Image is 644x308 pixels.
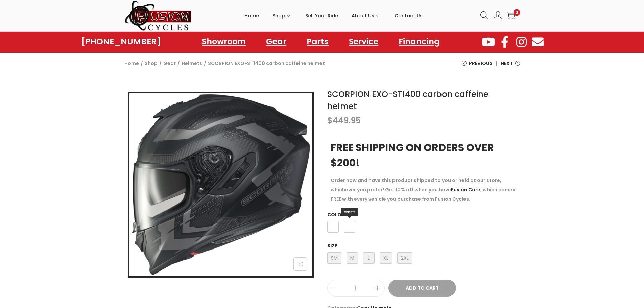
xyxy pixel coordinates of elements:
[397,252,412,264] span: 2XL
[352,7,374,24] span: About Us
[469,58,493,68] span: Previous
[208,58,325,68] span: SCORPION EXO-ST1400 carbon caffeine helmet
[305,0,338,31] a: Sell Your Ride
[163,60,176,67] a: Gear
[342,34,385,49] a: Service
[159,58,162,68] span: /
[328,283,384,293] input: Product quantity
[327,242,337,249] label: Size
[244,7,259,24] span: Home
[327,211,344,218] label: Color
[363,252,375,264] span: L
[129,93,312,276] img: SCORPION EXO-ST1400 carbon caffeine helmet
[195,34,447,49] nav: Menu
[352,0,381,31] a: About Us
[244,0,259,31] a: Home
[272,7,285,24] span: Shop
[507,11,515,20] a: 0
[177,58,180,68] span: /
[451,186,480,193] a: Fusion Care
[272,0,292,31] a: Shop
[182,60,202,67] a: Helmets
[395,0,423,31] a: Contact Us
[341,208,358,216] span: White
[501,58,513,68] span: Next
[305,7,338,24] span: Sell Your Ride
[145,60,158,67] a: Shop
[392,34,447,49] a: Financing
[300,34,335,49] a: Parts
[124,60,139,67] a: Home
[331,175,517,204] p: Order now and have this product shipped to you or held at our store, whichever you prefer! Get 10...
[204,58,206,68] span: /
[195,34,253,49] a: Showroom
[327,115,333,126] span: $
[395,7,423,24] span: Contact Us
[380,252,392,264] span: XL
[81,37,161,46] a: [PHONE_NUMBER]
[388,280,456,297] button: Add to Cart
[327,115,361,126] bdi: 449.95
[462,58,493,73] a: Previous
[141,58,143,68] span: /
[259,34,293,49] a: Gear
[327,252,341,264] span: SM
[347,252,358,264] span: M
[192,0,475,31] nav: Primary navigation
[501,58,520,73] a: Next
[331,140,517,170] h3: FREE SHIPPING ON ORDERS OVER $200!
